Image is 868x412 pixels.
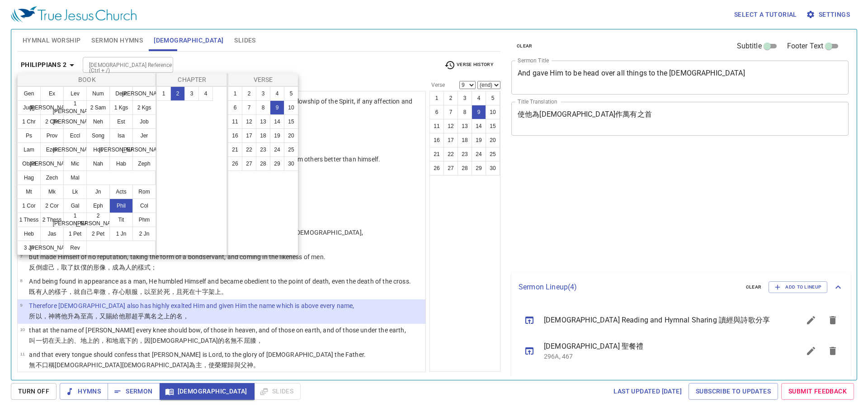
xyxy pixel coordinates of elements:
button: Col [132,199,156,213]
button: 23 [256,142,270,157]
button: 3 Jn [17,241,41,255]
button: 14 [270,114,284,129]
button: 21 [228,142,242,157]
button: 19 [270,128,284,143]
button: 20 [284,128,298,143]
button: 2 Jn [132,227,156,241]
button: [PERSON_NAME] [132,86,156,101]
button: Rev [63,241,87,255]
button: 28 [256,156,270,171]
button: 1 Kgs [109,100,133,115]
button: [PERSON_NAME] [132,142,156,157]
button: 22 [242,142,256,157]
button: [PERSON_NAME] [63,142,87,157]
button: Acts [109,185,133,199]
button: Gal [63,199,87,213]
button: 16 [228,128,242,143]
button: [PERSON_NAME] [40,156,64,171]
button: 2 Thess [40,213,64,227]
button: 2 Pet [86,227,110,241]
button: Deut [109,86,133,101]
button: Ps [17,128,41,143]
button: Judg [17,100,41,115]
button: 11 [228,114,242,129]
button: 7 [242,100,256,115]
button: Eccl [63,128,87,143]
button: Lam [17,142,41,157]
button: Mt [17,185,41,199]
button: Zech [40,170,64,185]
button: 8 [256,100,270,115]
button: 15 [284,114,298,129]
button: Hag [17,170,41,185]
button: Nah [86,156,110,171]
button: 30 [284,156,298,171]
button: Gen [17,86,41,101]
button: Jas [40,227,64,241]
button: Job [132,114,156,129]
button: Zeph [132,156,156,171]
button: [PERSON_NAME] [109,142,133,157]
button: Mk [40,185,64,199]
button: 17 [242,128,256,143]
button: 1 Chr [17,114,41,129]
button: Jn [86,185,110,199]
button: 10 [284,100,298,115]
button: 2 Kgs [132,100,156,115]
button: Eph [86,199,110,213]
button: 27 [242,156,256,171]
button: Ezek [40,142,64,157]
button: 12 [242,114,256,129]
button: 3 [184,86,199,101]
button: 1 [PERSON_NAME] [63,100,87,115]
button: 2 [242,86,256,101]
button: [PERSON_NAME] [40,241,64,255]
button: Ex [40,86,64,101]
button: 1 [228,86,242,101]
button: 2 Cor [40,199,64,213]
button: 29 [270,156,284,171]
button: 1 Thess [17,213,41,227]
button: Num [86,86,110,101]
p: Verse [230,75,296,84]
button: 1 [156,86,171,101]
button: 6 [228,100,242,115]
button: 9 [270,100,284,115]
button: 2 Sam [86,100,110,115]
button: 5 [284,86,298,101]
button: Prov [40,128,64,143]
button: Rom [132,185,156,199]
button: Phm [132,213,156,227]
button: Phil [109,199,133,213]
button: 4 [270,86,284,101]
button: 1 Jn [109,227,133,241]
button: 3 [256,86,270,101]
button: Hos [86,142,110,157]
button: Est [109,114,133,129]
button: Mal [63,170,87,185]
button: 2 [170,86,185,101]
button: 4 [198,86,213,101]
button: Jer [132,128,156,143]
p: Book [19,75,155,84]
button: 18 [256,128,270,143]
button: 1 [PERSON_NAME] [63,213,87,227]
button: [PERSON_NAME] [63,114,87,129]
button: 1 Cor [17,199,41,213]
button: 2 [PERSON_NAME] [86,213,110,227]
button: Neh [86,114,110,129]
button: 2 Chr [40,114,64,129]
button: Lk [63,185,87,199]
button: Lev [63,86,87,101]
button: 26 [228,156,242,171]
button: Obad [17,156,41,171]
button: 24 [270,142,284,157]
button: Hab [109,156,133,171]
button: Heb [17,227,41,241]
button: [PERSON_NAME] [40,100,64,115]
button: Song [86,128,110,143]
button: Tit [109,213,133,227]
p: Chapter [159,75,226,84]
button: 1 Pet [63,227,87,241]
button: 25 [284,142,298,157]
